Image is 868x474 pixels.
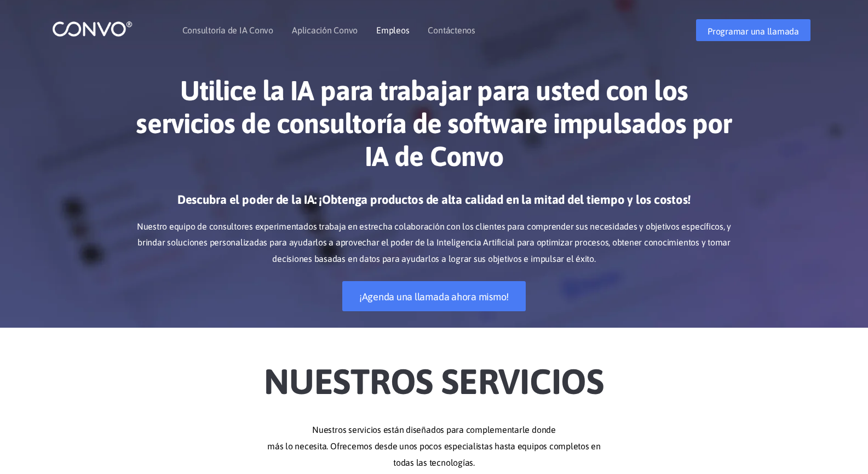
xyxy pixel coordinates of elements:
[428,26,475,35] a: Contáctenos
[708,26,799,36] font: Programar una llamada
[182,26,273,35] a: Consultoría de IA Convo
[267,441,601,451] font: más lo necesita. Ofrecemos desde unos pocos especialistas hasta equipos completos en
[342,281,526,311] a: ¡Agenda una llamada ahora mismo!
[177,192,691,207] font: Descubra el poder de la IA: ¡Obtenga productos de alta calidad en la mitad del tiempo y los costos!
[393,458,475,467] font: todas las tecnologías.
[696,19,810,41] a: Programar una llamada
[312,425,556,435] font: Nuestros servicios están diseñados para complementarle donde
[376,26,409,35] a: Empleos
[264,361,604,402] font: Nuestros servicios
[137,221,731,264] font: Nuestro equipo de consultores experimentados trabaja en estrecha colaboración con los clientes pa...
[136,75,732,172] font: Utilice la IA para trabajar para usted con los servicios de consultoría de software impulsados ​​...
[359,291,509,302] font: ¡Agenda una llamada ahora mismo!
[292,26,358,35] a: Aplicación Convo
[52,20,133,37] img: logo_1.png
